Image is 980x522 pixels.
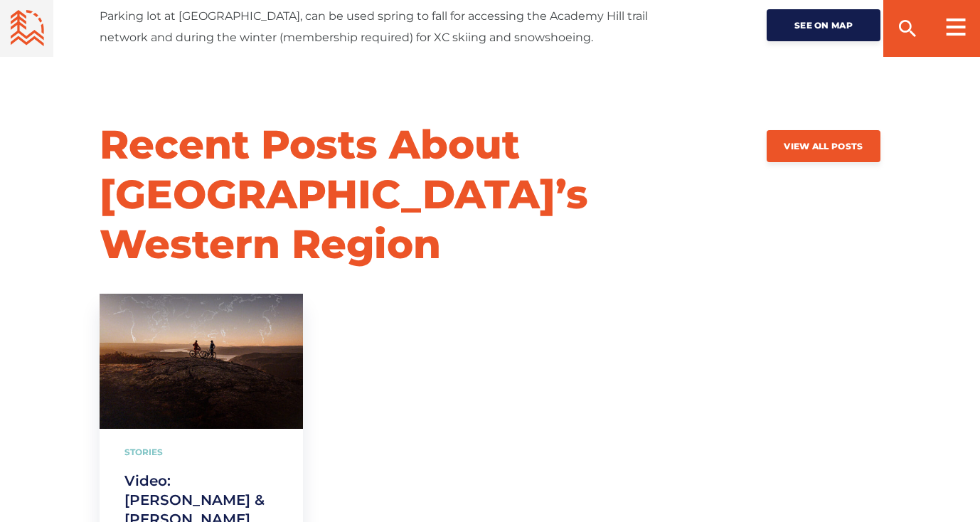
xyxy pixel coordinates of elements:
a: Stories [124,447,163,457]
h2: Recent Posts About [GEOGRAPHIC_DATA]’s Western Region [100,119,761,269]
span: See on map [794,20,853,31]
a: See on map [767,9,880,41]
a: View all posts [767,130,880,162]
img: Micayla Gatto & Steffi Marth - Atlantic Canada Road Trip [100,294,303,430]
span: View all posts [784,141,863,151]
p: Parking lot at [GEOGRAPHIC_DATA], can be used spring to fall for accessing the Academy Hill trail... [100,6,674,48]
ion-icon: search [896,17,919,40]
